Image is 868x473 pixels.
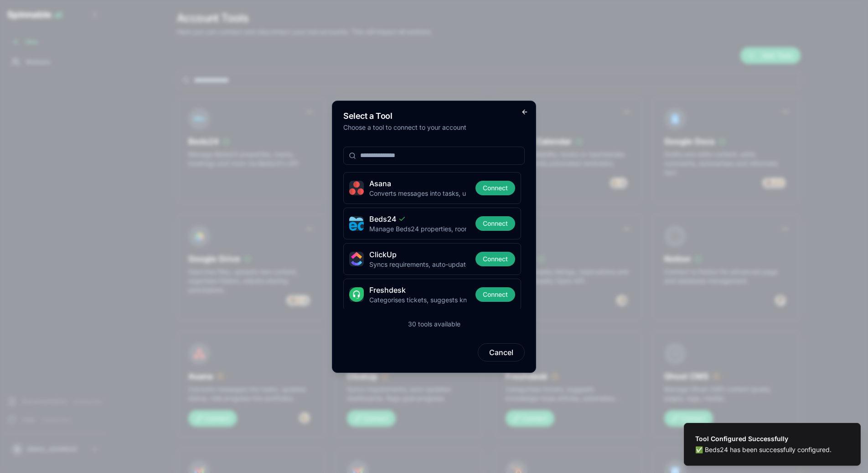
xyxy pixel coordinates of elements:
[475,181,515,195] button: Connect
[475,287,515,302] button: Connect
[349,252,364,266] img: clickup icon
[478,343,525,361] button: Cancel
[369,214,406,224] span: Beds24
[369,249,397,260] span: ClickUp
[343,112,525,120] h2: Select a Tool
[369,285,406,295] span: Freshdesk
[343,123,525,132] p: Choose a tool to connect to your account
[369,224,466,234] p: Manage Beds24 properties, rooms, bookings and more via Beds24's API
[349,181,364,195] img: asana icon
[369,189,466,198] p: Converts messages into tasks, updates status, rolls progress into portfolios.
[475,252,515,266] button: Connect
[349,216,364,231] img: beds24 icon
[475,216,515,231] button: Connect
[369,295,466,305] p: Categorises tickets, suggests knowledge-base articles, automates satisfaction surveys.
[349,287,364,302] img: freshdesk icon
[408,320,460,329] div: 30 tools available
[369,260,466,269] p: Syncs requirements, auto-updates dashboards, flags goal progress.
[398,215,406,223] svg: Connected at user level
[369,178,391,189] span: Asana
